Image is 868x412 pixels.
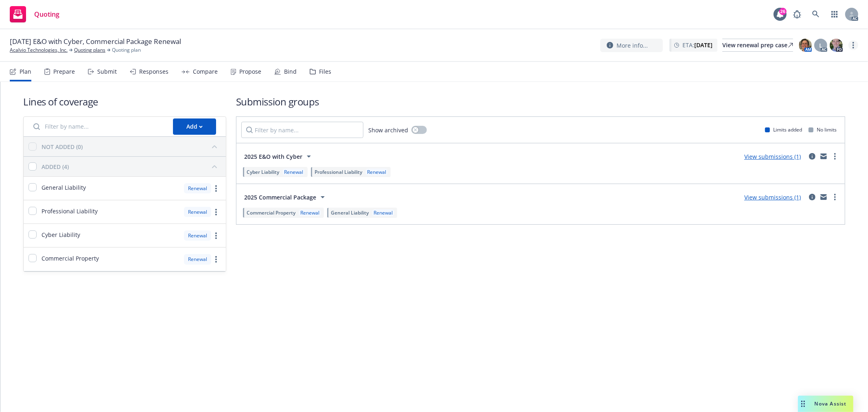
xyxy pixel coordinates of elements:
a: circleInformation [807,151,817,161]
a: more [830,151,840,161]
span: Quoting plan [112,46,141,54]
a: Quoting [7,3,63,26]
button: More info... [600,39,663,52]
a: Quoting plans [74,46,105,54]
span: Nova Assist [815,400,847,407]
div: Renewal [184,207,211,217]
span: Show archived [368,126,408,134]
div: Bind [284,68,297,75]
a: Acalvio Technologies, Inc. [10,46,68,54]
div: Renewal [299,209,321,216]
button: NOT ADDED (0) [42,140,221,153]
div: Renewal [282,169,305,175]
span: ETA : [682,41,713,49]
div: Renewal [184,230,211,241]
span: Commercial Property [247,209,295,216]
a: View renewal prep case [722,39,793,52]
span: Commercial Property [42,254,99,263]
div: Propose [239,68,261,75]
div: Renewal [365,169,388,175]
a: View submissions (1) [744,153,801,160]
a: more [211,231,221,241]
img: photo [830,39,843,52]
span: Professional Liability [42,207,98,215]
img: photo [799,39,812,52]
span: Cyber Liability [247,169,279,175]
div: Renewal [184,254,211,264]
div: No limits [809,126,837,133]
div: Compare [193,68,218,75]
input: Filter by name... [28,118,168,135]
div: NOT ADDED (0) [42,142,83,151]
h1: Lines of coverage [23,95,226,108]
div: Submit [97,68,117,75]
button: 2025 Commercial Package [241,189,330,205]
div: Renewal [372,209,394,216]
div: Drag to move [798,396,808,412]
a: View submissions (1) [744,193,801,201]
span: [DATE] E&O with Cyber, Commercial Package Renewal [10,37,181,46]
button: Nova Assist [798,396,853,412]
div: ADDED (4) [42,162,69,171]
input: Filter by name... [241,122,363,138]
button: ADDED (4) [42,160,221,173]
span: Professional Liability [315,169,362,175]
span: General Liability [331,209,369,216]
span: General Liability [42,183,86,192]
a: Search [808,6,824,22]
div: Prepare [53,68,75,75]
a: mail [819,151,829,161]
strong: [DATE] [694,41,713,49]
span: 2025 Commercial Package [244,193,316,202]
a: circleInformation [807,192,817,202]
div: Limits added [765,126,802,133]
div: Files [319,68,331,75]
span: Cyber Liability [42,230,80,239]
div: 26 [779,8,787,15]
span: L [819,41,822,50]
button: 2025 E&O with Cyber [241,148,317,164]
a: mail [819,192,829,202]
div: View renewal prep case [722,39,793,51]
a: more [211,207,221,217]
a: more [830,192,840,202]
a: Switch app [826,6,843,22]
a: Report a Bug [789,6,805,22]
span: More info... [617,41,648,50]
span: Quoting [34,11,59,18]
a: more [211,254,221,264]
div: Plan [20,68,31,75]
h1: Submission groups [236,95,845,108]
a: more [211,184,221,193]
div: Responses [139,68,168,75]
div: Renewal [184,183,211,193]
div: Add [186,119,203,134]
span: 2025 E&O with Cyber [244,152,302,161]
button: Add [173,118,216,135]
a: more [848,40,858,50]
